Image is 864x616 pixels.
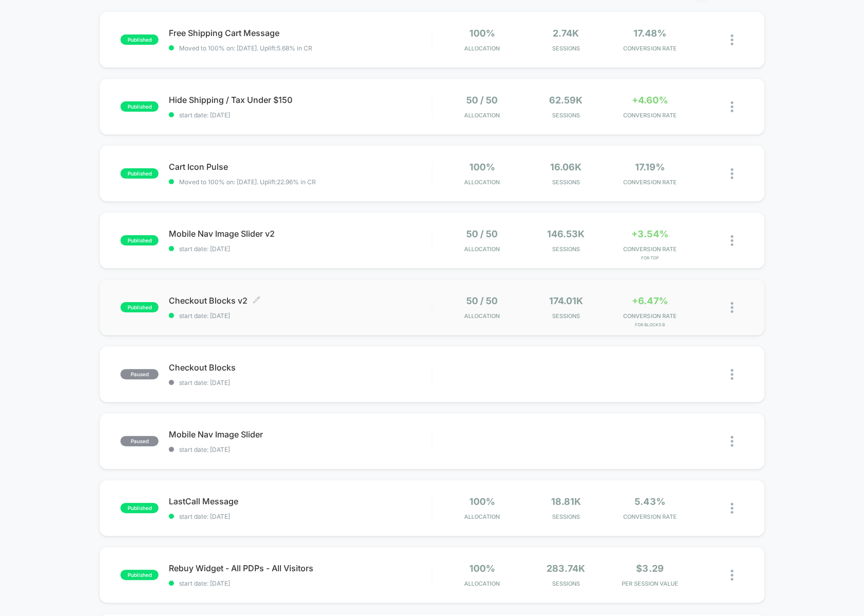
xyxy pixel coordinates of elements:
[632,295,667,306] span: +6.47%
[610,580,689,587] span: PER SESSION VALUE
[464,245,500,253] span: Allocation
[469,563,495,574] span: 100%
[549,95,583,105] span: 62.59k
[633,28,666,39] span: 17.48%
[169,563,432,573] span: Rebuy Widget - All PDPs - All Visitors
[169,245,432,253] span: start date: [DATE]
[169,579,432,587] span: start date: [DATE]
[469,162,495,172] span: 100%
[464,45,500,52] span: Allocation
[120,302,158,312] span: published
[466,228,498,239] span: 50 / 50
[551,496,581,507] span: 18.81k
[169,162,432,172] span: Cart Icon Pulse
[169,312,432,320] span: start date: [DATE]
[553,28,579,39] span: 2.74k
[547,228,585,239] span: 146.53k
[466,295,498,306] span: 50 / 50
[632,95,668,105] span: +4.60%
[610,245,689,253] span: CONVERSION RATE
[550,162,581,172] span: 16.06k
[731,235,733,246] img: close
[526,179,605,186] span: Sessions
[120,570,158,580] span: published
[610,179,689,186] span: CONVERSION RATE
[635,162,665,172] span: 17.19%
[469,496,495,507] span: 100%
[169,429,432,439] span: Mobile Nav Image Slider
[526,513,605,520] span: Sessions
[466,95,498,105] span: 50 / 50
[610,513,689,520] span: CONVERSION RATE
[526,245,605,253] span: Sessions
[120,503,158,513] span: published
[169,379,432,386] span: start date: [DATE]
[120,34,158,45] span: published
[120,369,158,379] span: paused
[464,312,500,320] span: Allocation
[546,563,585,574] span: 283.74k
[464,179,500,186] span: Allocation
[120,168,158,179] span: published
[169,228,432,239] span: Mobile Nav Image Slider v2
[169,295,432,306] span: Checkout Blocks v2
[610,312,689,320] span: CONVERSION RATE
[169,111,432,119] span: start date: [DATE]
[731,570,733,580] img: close
[731,168,733,179] img: close
[169,446,432,453] span: start date: [DATE]
[731,302,733,313] img: close
[610,255,689,260] span: for Top
[120,436,158,446] span: paused
[526,45,605,52] span: Sessions
[526,112,605,119] span: Sessions
[610,112,689,119] span: CONVERSION RATE
[610,322,689,327] span: for Blocks B
[169,496,432,506] span: LastCall Message
[731,436,733,447] img: close
[464,112,500,119] span: Allocation
[169,95,432,105] span: Hide Shipping / Tax Under $150
[526,312,605,320] span: Sessions
[631,228,668,239] span: +3.54%
[464,513,500,520] span: Allocation
[120,101,158,112] span: published
[526,580,605,587] span: Sessions
[731,101,733,112] img: close
[731,369,733,380] img: close
[120,235,158,245] span: published
[469,28,495,39] span: 100%
[169,513,432,520] span: start date: [DATE]
[634,496,665,507] span: 5.43%
[179,178,316,186] span: Moved to 100% on: [DATE] . Uplift: 22.96% in CR
[549,295,583,306] span: 174.01k
[731,503,733,514] img: close
[636,563,663,574] span: $3.29
[169,362,432,373] span: Checkout Blocks
[610,45,689,52] span: CONVERSION RATE
[169,28,432,38] span: Free Shipping Cart Message
[464,580,500,587] span: Allocation
[731,34,733,45] img: close
[179,44,312,52] span: Moved to 100% on: [DATE] . Uplift: 5.68% in CR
